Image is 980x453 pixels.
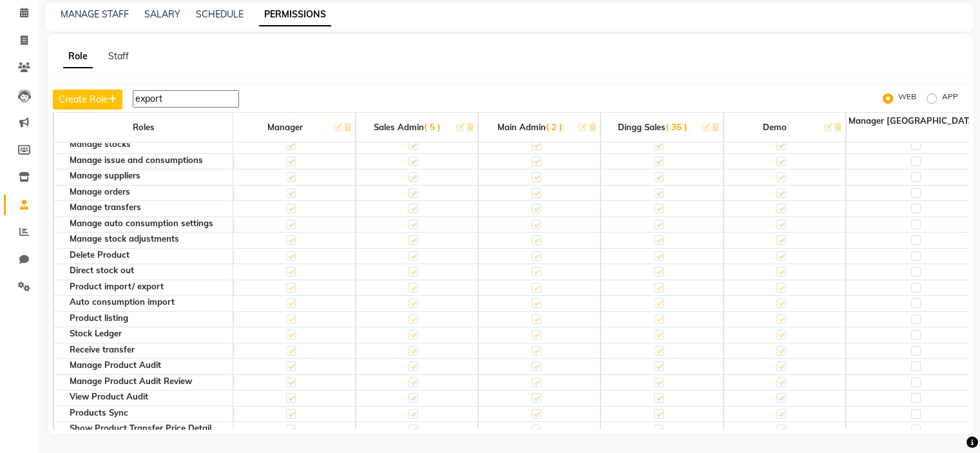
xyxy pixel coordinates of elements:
div: View Product Audit [70,392,233,401]
div: Receive transfer [70,345,233,354]
span: ( 2 ) [546,122,562,132]
a: Staff [108,50,129,62]
th: Manager [233,112,356,142]
th: Main Admin [478,112,600,142]
div: Manage stocks [70,140,233,148]
span: ( 36 ) [665,122,687,132]
div: Product import/ export [70,282,233,291]
div: Auto consumption import [70,298,233,306]
div: Manage stock adjustments [70,235,233,243]
button: Create Role [53,90,122,110]
div: Manage Product Audit [70,361,233,369]
a: MANAGE STAFF [61,8,129,20]
th: Roles [53,112,233,142]
div: Direct stock out [70,266,233,275]
div: Manage issue and consumptions [70,156,233,164]
div: Product listing [70,314,233,322]
div: Show Product Transfer Price Detail [70,424,233,432]
input: Search [133,90,239,108]
div: Manage orders [70,188,233,196]
label: WEB [898,91,916,106]
div: Manage suppliers [70,171,233,180]
div: Products Sync [70,409,233,417]
div: Manage auto consumption settings [70,219,233,227]
label: APP [942,91,958,106]
a: SCHEDULE [196,8,244,20]
div: Delete Product [70,251,233,259]
th: Sales Admin [356,112,478,142]
a: Role [63,45,93,68]
div: Manage transfers [70,203,233,211]
span: ( 5 ) [424,122,441,132]
th: Demo [724,112,846,142]
div: Stock Ledger [70,329,233,338]
a: PERMISSIONS [259,3,331,26]
th: Dingg Sales [600,112,723,142]
div: Manage Product Audit Review [70,377,233,385]
a: SALARY [144,8,180,20]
